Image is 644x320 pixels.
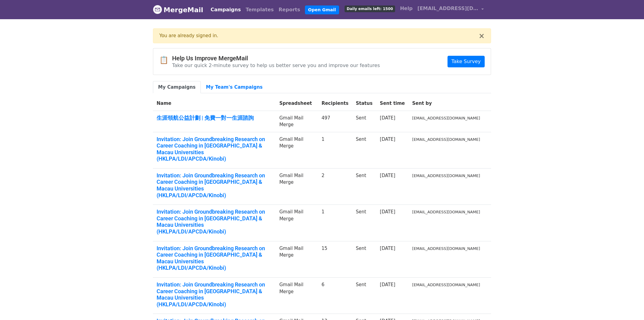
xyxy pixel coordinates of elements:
[172,55,380,62] h4: Help Us Improve MergeMail
[409,96,484,111] th: Sent by
[318,168,352,204] td: 2
[243,4,276,16] a: Templates
[376,96,409,111] th: Sent time
[380,173,395,178] a: [DATE]
[157,136,272,162] a: Invitation: Join Groundbreaking Research on Career Coaching in [GEOGRAPHIC_DATA] & Macau Universi...
[380,209,395,215] a: [DATE]
[417,5,478,12] span: [EMAIL_ADDRESS][DOMAIN_NAME]
[352,132,376,168] td: Sent
[345,5,395,12] span: Daily emails left: 1500
[276,278,318,314] td: Gmail Mail Merge
[318,132,352,168] td: 1
[380,115,395,121] a: [DATE]
[276,4,303,16] a: Reports
[352,278,376,314] td: Sent
[276,96,318,111] th: Spreadsheet
[412,283,480,287] small: [EMAIL_ADDRESS][DOMAIN_NAME]
[318,96,352,111] th: Recipients
[157,208,272,235] a: Invitation: Join Groundbreaking Research on Career Coaching in [GEOGRAPHIC_DATA] & Macau Universi...
[352,168,376,204] td: Sent
[352,111,376,132] td: Sent
[159,32,479,39] div: You are already signed in.
[318,241,352,277] td: 15
[276,111,318,132] td: Gmail Mail Merge
[153,3,203,16] a: MergeMail
[448,56,485,67] a: Take Survey
[276,168,318,204] td: Gmail Mail Merge
[352,205,376,241] td: Sent
[412,137,480,142] small: [EMAIL_ADDRESS][DOMAIN_NAME]
[380,246,395,251] a: [DATE]
[208,4,243,16] a: Campaigns
[352,241,376,277] td: Sent
[305,5,339,14] a: Open Gmail
[157,172,272,198] a: Invitation: Join Groundbreaking Research on Career Coaching in [GEOGRAPHIC_DATA] & Macau Universi...
[398,2,415,15] a: Help
[318,111,352,132] td: 497
[153,5,162,14] img: MergeMail logo
[380,137,395,142] a: [DATE]
[412,116,480,120] small: [EMAIL_ADDRESS][DOMAIN_NAME]
[153,96,276,111] th: Name
[412,246,480,251] small: [EMAIL_ADDRESS][DOMAIN_NAME]
[153,81,201,94] a: My Campaigns
[412,210,480,214] small: [EMAIL_ADDRESS][DOMAIN_NAME]
[159,56,172,65] span: 📋
[318,278,352,314] td: 6
[318,205,352,241] td: 1
[276,205,318,241] td: Gmail Mail Merge
[352,96,376,111] th: Status
[412,173,480,178] small: [EMAIL_ADDRESS][DOMAIN_NAME]
[201,81,268,94] a: My Team's Campaigns
[172,62,380,69] p: Take our quick 2-minute survey to help us better serve you and improve our features
[380,282,395,287] a: [DATE]
[415,2,486,17] a: [EMAIL_ADDRESS][DOMAIN_NAME]
[157,245,272,271] a: Invitation: Join Groundbreaking Research on Career Coaching in [GEOGRAPHIC_DATA] & Macau Universi...
[276,241,318,277] td: Gmail Mail Merge
[342,2,398,15] a: Daily emails left: 1500
[157,281,272,308] a: Invitation: Join Groundbreaking Research on Career Coaching in [GEOGRAPHIC_DATA] & Macau Universi...
[276,132,318,168] td: Gmail Mail Merge
[157,115,272,121] a: 生涯領航公益計劃 | 免費一對一生涯諮詢
[479,32,485,40] button: ×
